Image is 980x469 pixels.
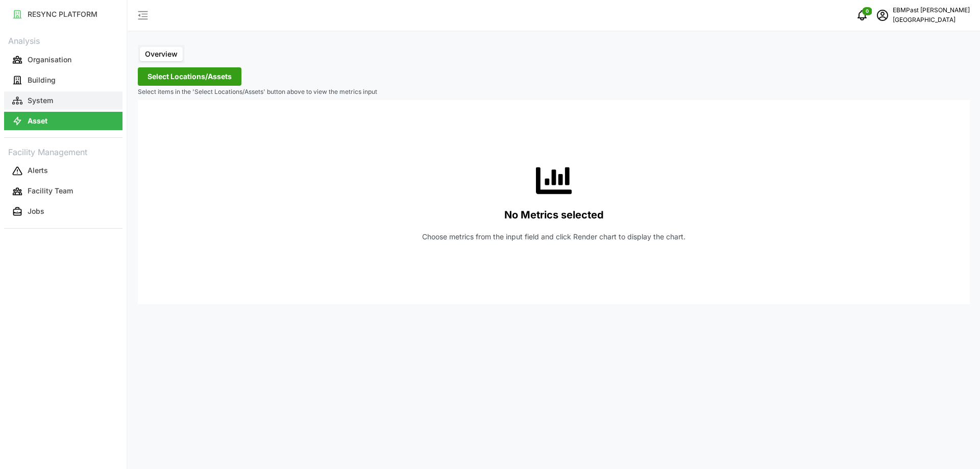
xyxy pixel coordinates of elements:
p: Asset [28,116,47,126]
span: Overview [145,50,178,58]
p: Select items in the 'Select Locations/Assets' button above to view the metrics input [138,88,970,96]
a: Jobs [4,202,122,222]
p: Choose metrics from the input field and click Render chart to display the chart. [422,232,685,242]
button: notifications [852,5,872,26]
button: System [4,91,122,110]
span: Select Locations/Assets [148,68,232,85]
p: Building [28,75,56,85]
a: Building [4,70,122,90]
button: Facility Team [4,182,122,201]
p: EBMPast [PERSON_NAME] [893,6,970,15]
button: Select Locations/Assets [138,67,241,86]
p: Facility Management [4,144,122,159]
p: Organisation [28,55,71,65]
p: RESYNC PLATFORM [28,9,97,19]
a: Organisation [4,50,122,70]
p: System [28,95,53,106]
a: Alerts [4,161,122,181]
button: RESYNC PLATFORM [4,5,122,23]
button: Jobs [4,203,122,221]
button: Asset [4,112,122,130]
p: Facility Team [28,186,73,196]
button: Building [4,71,122,89]
span: 0 [866,8,869,15]
p: Jobs [28,206,44,216]
button: Organisation [4,51,122,69]
button: Alerts [4,162,122,180]
button: schedule [872,5,893,26]
a: Facility Team [4,181,122,202]
p: [GEOGRAPHIC_DATA] [893,15,970,25]
a: System [4,90,122,111]
a: RESYNC PLATFORM [4,4,122,24]
p: Analysis [4,33,122,47]
p: Alerts [28,165,48,176]
p: No Metrics selected [504,207,604,224]
a: Asset [4,111,122,131]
